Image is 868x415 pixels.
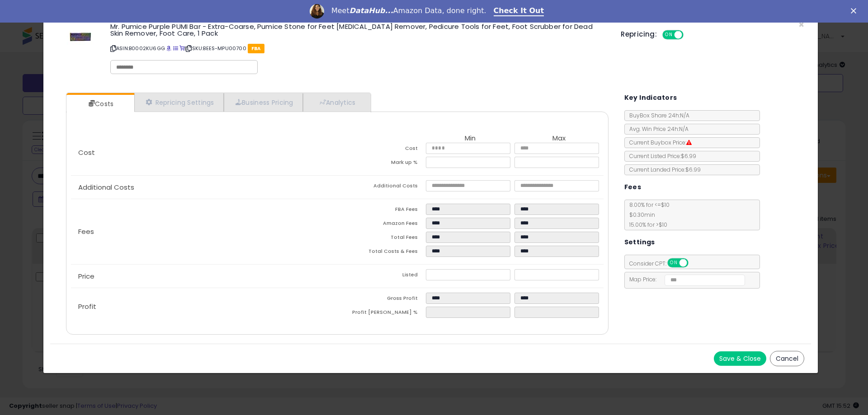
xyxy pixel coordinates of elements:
span: 15.00 % for > $10 [625,221,667,228]
a: All offer listings [173,45,178,52]
span: ON [663,31,675,39]
span: 8.00 % for <= $10 [625,201,670,228]
td: Mark up % [337,157,426,171]
td: Listed [337,269,426,283]
img: 41EZr0D8pgL._SL60_.jpg [67,23,94,50]
p: Price [71,273,337,280]
p: Fees [71,228,337,235]
h5: Settings [624,237,655,248]
td: Profit [PERSON_NAME] % [337,307,426,321]
p: Cost [71,149,337,156]
span: OFF [682,31,697,39]
button: Save & Close [714,351,766,366]
th: Max [514,135,603,143]
td: Additional Costs [337,180,426,194]
td: Total Costs & Fees [337,246,426,260]
span: $0.30 min [625,211,655,219]
td: FBA Fees [337,204,426,218]
div: Meet Amazon Data, done right. [331,6,486,15]
span: Current Landed Price: $6.99 [625,166,701,173]
th: Min [426,135,514,143]
button: Cancel [770,351,804,366]
td: Cost [337,143,426,157]
span: Avg. Win Price 24h: N/A [625,125,689,133]
a: Check It Out [494,6,544,16]
h5: Fees [624,182,642,193]
span: OFF [687,259,701,267]
span: Current Listed Price: $6.99 [625,152,696,160]
p: ASIN: B0002KU6GG | SKU: BEES-MPU00700 [110,41,607,56]
a: Your listing only [179,45,184,52]
img: Profile image for Georgie [310,4,324,19]
i: DataHub... [349,6,393,15]
span: × [798,18,804,31]
td: Gross Profit [337,293,426,307]
span: Consider CPT: [625,260,700,267]
span: FBA [248,44,264,53]
td: Amazon Fees [337,218,426,232]
h5: Repricing: [621,31,657,38]
a: Repricing Settings [134,93,224,112]
a: Business Pricing [224,93,303,112]
h5: Key Indicators [624,92,677,103]
a: Costs [66,95,133,113]
td: Total Fees [337,232,426,246]
h3: Mr. Pumice Purple PUMI Bar - Extra-Coarse, Pumice Stone for Feet [MEDICAL_DATA] Remover, Pedicure... [110,23,607,37]
span: ON [668,259,679,267]
p: Additional Costs [71,184,337,191]
span: Map Price: [625,275,745,283]
a: BuyBox page [166,45,171,52]
span: BuyBox Share 24h: N/A [625,112,689,119]
p: Profit [71,303,337,310]
i: Suppressed Buy Box [686,140,692,145]
span: Current Buybox Price: [625,139,692,146]
div: Close [851,8,860,14]
a: Analytics [303,93,370,112]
